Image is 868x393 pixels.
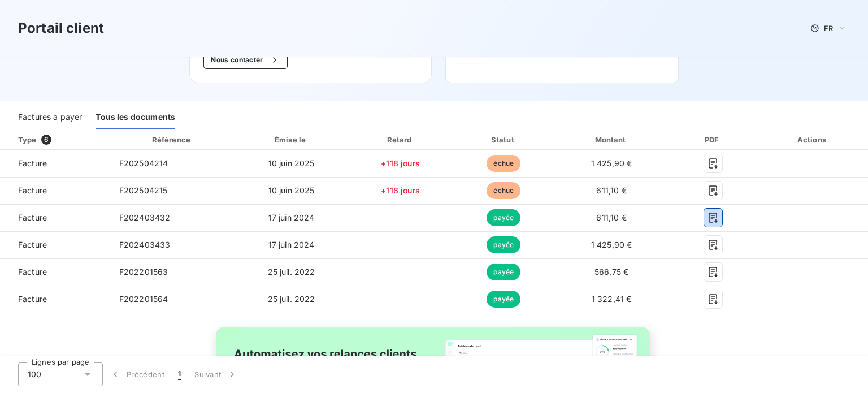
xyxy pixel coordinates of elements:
span: 1 322,41 € [592,294,632,304]
span: 25 juil. 2022 [268,267,315,277]
button: Précédent [103,362,171,386]
span: 1 425,90 € [591,240,632,249]
div: Actions [760,134,866,145]
div: Statut [455,134,553,145]
span: Facture [9,158,101,169]
button: Nous contacter [203,51,287,69]
div: Référence [152,135,190,144]
span: échue [487,182,520,199]
span: 6 [41,135,51,145]
div: Factures à payer [18,106,82,129]
span: 1 425,90 € [591,158,632,168]
span: +118 jours [381,158,420,168]
span: 100 [28,369,41,380]
span: payée [487,291,520,308]
div: Montant [557,134,666,145]
span: FR [824,24,833,33]
span: 17 juin 2024 [268,213,315,222]
span: +118 jours [381,185,420,195]
span: 611,10 € [596,213,626,222]
h3: Portail client [18,18,104,38]
span: F202403433 [119,240,171,249]
span: Facture [9,185,101,196]
div: Tous les documents [96,106,175,129]
div: Retard [350,134,450,145]
span: Facture [9,239,101,251]
span: 611,10 € [596,185,626,195]
span: échue [487,155,520,172]
span: Facture [9,266,101,278]
span: 17 juin 2024 [268,240,315,249]
span: 25 juil. 2022 [268,294,315,304]
div: Type [11,134,108,145]
span: F202504215 [119,185,168,195]
span: 10 juin 2025 [268,185,315,195]
span: 1 [178,369,181,380]
span: payée [487,236,520,253]
span: payée [487,264,520,280]
span: F202403432 [119,213,171,222]
span: Facture [9,212,101,223]
span: F202504214 [119,158,168,168]
span: F202201563 [119,267,168,277]
div: Émise le [237,134,346,145]
button: Suivant [188,362,245,386]
span: Facture [9,293,101,305]
button: 1 [171,362,188,386]
span: payée [487,209,520,226]
span: F202201564 [119,294,168,304]
span: 10 juin 2025 [268,158,315,168]
div: PDF [671,134,756,145]
span: 566,75 € [594,267,628,277]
